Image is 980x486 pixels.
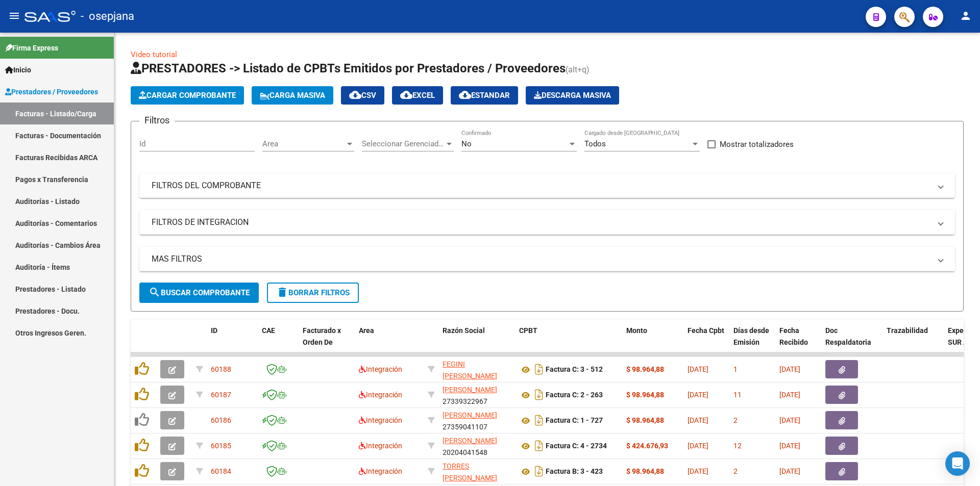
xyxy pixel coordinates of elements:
[359,391,402,399] span: Integración
[131,86,244,105] button: Cargar Comprobante
[252,86,333,105] button: Carga Masiva
[546,391,603,399] strong: Factura C: 2 - 263
[359,467,402,475] span: Integración
[626,416,664,424] strong: $ 98.964,88
[733,416,738,424] span: 2
[349,89,361,101] mat-icon: cloud_download
[211,467,231,475] span: 60184
[341,86,384,105] button: CSV
[443,437,497,445] span: [PERSON_NAME]
[262,326,275,335] span: CAE
[622,320,683,365] datatable-header-cell: Monto
[887,326,928,335] span: Trazabilidad
[532,463,546,479] i: Descargar documento
[207,320,258,365] datatable-header-cell: ID
[688,467,708,475] span: [DATE]
[733,326,769,346] span: Días desde Emisión
[688,326,724,335] span: Fecha Cpbt
[443,462,497,482] span: TORRES [PERSON_NAME]
[211,416,231,424] span: 60186
[359,442,402,450] span: Integración
[688,365,708,373] span: [DATE]
[733,467,738,475] span: 2
[451,86,518,105] button: Estandar
[299,320,355,365] datatable-header-cell: Facturado x Orden De
[400,91,435,100] span: EXCEL
[683,320,729,365] datatable-header-cell: Fecha Cpbt
[152,217,930,228] mat-panel-title: FILTROS DE INTEGRACION
[131,61,566,75] span: PRESTADORES -> Listado de CPBTs Emitidos por Prestadores / Proveedores
[733,391,742,399] span: 11
[626,391,664,399] strong: $ 98.964,88
[779,416,800,424] span: [DATE]
[532,387,546,403] i: Descargar documento
[303,326,341,346] span: Facturado x Orden De
[392,86,443,105] button: EXCEL
[825,326,871,346] span: Doc Respaldatoria
[584,139,606,148] span: Todos
[131,50,177,59] a: Video tutorial
[546,468,603,476] strong: Factura B: 3 - 423
[720,138,794,150] span: Mostrar totalizadores
[152,180,930,191] mat-panel-title: FILTROS DEL COMPROBANTE
[733,365,738,373] span: 1
[566,65,590,74] span: (alt+q)
[443,411,497,419] span: [PERSON_NAME]
[139,210,955,235] mat-expansion-panel-header: FILTROS DE INTEGRACION
[438,320,515,365] datatable-header-cell: Razón Social
[546,417,603,425] strong: Factura C: 1 - 727
[262,139,345,148] span: Area
[359,326,374,335] span: Area
[688,442,708,450] span: [DATE]
[149,286,161,298] mat-icon: search
[821,320,883,365] datatable-header-cell: Doc Respaldatoria
[276,288,350,297] span: Borrar Filtros
[443,461,511,482] div: 27315731343
[779,326,808,346] span: Fecha Recibido
[139,247,955,271] mat-expansion-panel-header: MAS FILTROS
[443,359,511,380] div: 27364659380
[546,366,603,374] strong: Factura C: 3 - 512
[459,91,510,100] span: Estandar
[5,42,58,54] span: Firma Express
[267,283,359,303] button: Borrar Filtros
[5,64,31,75] span: Inicio
[211,326,217,335] span: ID
[359,365,402,373] span: Integración
[139,113,175,127] h3: Filtros
[211,442,231,450] span: 60185
[152,253,930,265] mat-panel-title: MAS FILTROS
[443,360,497,380] span: FEGINI [PERSON_NAME]
[534,91,611,100] span: Descarga Masiva
[139,283,259,303] button: Buscar Comprobante
[461,139,472,148] span: No
[211,391,231,399] span: 60187
[443,326,485,335] span: Razón Social
[779,442,800,450] span: [DATE]
[779,391,800,399] span: [DATE]
[443,435,511,456] div: 20204041548
[626,326,647,335] span: Monto
[775,320,821,365] datatable-header-cell: Fecha Recibido
[532,438,546,454] i: Descargar documento
[443,386,497,394] span: [PERSON_NAME]
[779,365,800,373] span: [DATE]
[81,5,134,28] span: - osepjana
[688,416,708,424] span: [DATE]
[349,91,376,100] span: CSV
[688,391,708,399] span: [DATE]
[626,365,664,373] strong: $ 98.964,88
[459,89,471,101] mat-icon: cloud_download
[355,320,424,365] datatable-header-cell: Area
[260,91,325,100] span: Carga Masiva
[362,139,445,148] span: Seleccionar Gerenciador
[258,320,299,365] datatable-header-cell: CAE
[149,288,250,297] span: Buscar Comprobante
[211,365,231,373] span: 60188
[359,416,402,424] span: Integración
[139,91,236,100] span: Cargar Comprobante
[626,442,668,450] strong: $ 424.676,93
[515,320,622,365] datatable-header-cell: CPBT
[443,410,511,431] div: 27359041107
[532,412,546,428] i: Descargar documento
